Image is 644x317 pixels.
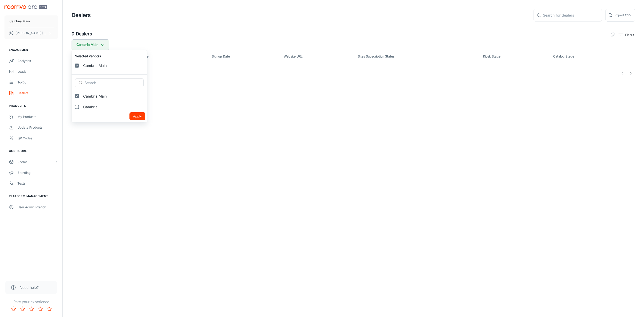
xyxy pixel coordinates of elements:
[85,78,144,87] input: Search...
[75,54,144,58] h6: Selected vendors
[83,104,144,110] span: Cambria
[83,63,144,68] span: Cambria Main
[129,112,145,120] button: Apply
[83,94,144,99] span: Cambria Main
